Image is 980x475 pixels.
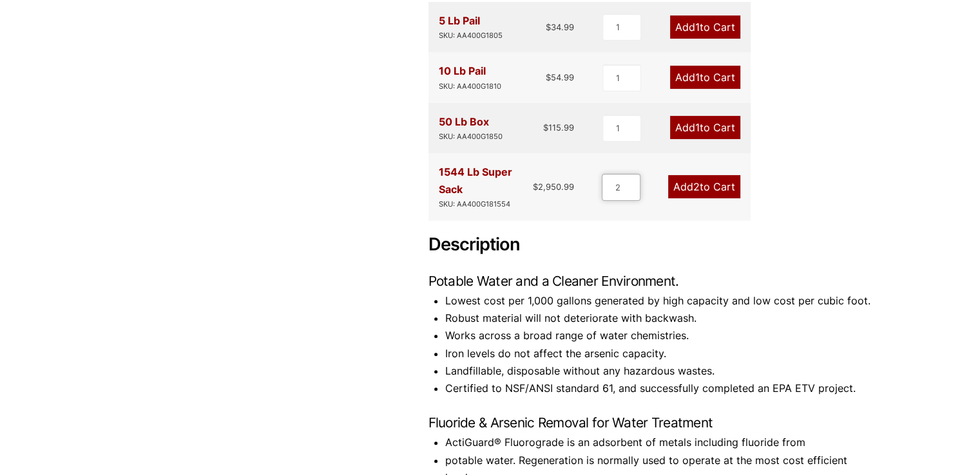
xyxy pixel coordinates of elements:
li: Iron levels do not affect the arsenic capacity. [445,345,877,362]
span: 1 [695,71,700,84]
span: 1 [695,21,700,33]
span: $ [546,22,551,32]
li: ActiGuard® Fluorograde is an adsorbent of metals including fluoride from [445,434,877,451]
a: Add1to Cart [670,116,740,139]
div: SKU: AA400G181554 [439,198,533,210]
a: Add1to Cart [670,15,740,39]
span: 1 [695,121,700,134]
span: $ [546,72,551,82]
h3: Potable Water and a Cleaner Environment. [428,272,877,290]
h3: Fluoride & Arsenic Removal for Water Treatment [428,414,877,431]
a: Add2to Cart [668,175,740,198]
h2: Description [428,234,877,256]
div: 10 Lb Pail [439,62,501,92]
li: Landfillable, disposable without any hazardous wastes. [445,362,877,380]
a: Add1to Cart [670,66,740,89]
span: $ [533,182,538,192]
span: 2 [693,180,700,193]
div: SKU: AA400G1810 [439,80,501,93]
bdi: 115.99 [543,122,574,133]
div: SKU: AA400G1850 [439,131,503,143]
li: potable water. Regeneration is normally used to operate at the most cost efficient [445,452,877,469]
li: Works across a broad range of water chemistries. [445,327,877,344]
li: Lowest cost per 1,000 gallons generated by high capacity and low cost per cubic foot. [445,292,877,310]
li: Certified to NSF/ANSI standard 61, and successfully completed an EPA ETV project. [445,380,877,397]
span: $ [543,122,548,133]
bdi: 34.99 [546,22,574,32]
div: 50 Lb Box [439,113,503,143]
li: Robust material will not deteriorate with backwash. [445,310,877,327]
div: 1544 Lb Super Sack [439,163,533,210]
div: SKU: AA400G1805 [439,30,503,42]
div: 5 Lb Pail [439,12,503,42]
bdi: 54.99 [546,72,574,82]
bdi: 2,950.99 [533,182,574,192]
